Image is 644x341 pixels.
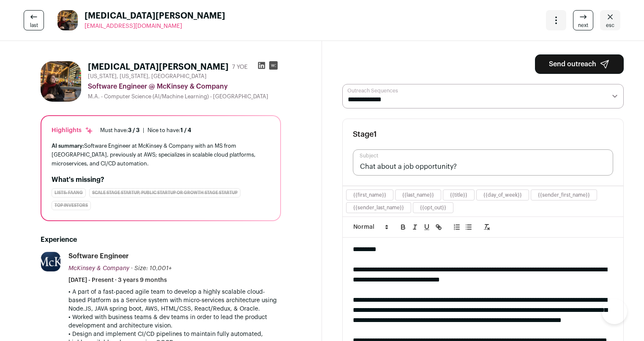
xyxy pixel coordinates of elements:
[602,299,627,324] iframe: Help Scout Beacon - Open
[30,22,38,29] span: last
[57,10,78,30] img: f323789015629eda9fa9a5fd63a077464f788d88e2babb2bf0dbd8190389c895.jpg
[546,10,566,30] button: Open dropdown
[600,10,620,30] a: Close
[147,127,191,134] div: Nice to have:
[52,143,84,149] span: AI summary:
[573,10,593,30] a: next
[85,23,182,29] span: [EMAIL_ADDRESS][DOMAIN_NAME]
[538,192,590,198] button: {{sender_first_name}}
[606,22,614,29] span: esc
[128,127,139,133] span: 3 / 3
[24,10,44,30] a: last
[402,192,434,198] button: {{last_name}}
[131,265,172,271] span: · Size: 10,001+
[68,313,281,330] p: • Worked with business teams & dev teams in order to lead the product development and architectur...
[88,93,281,100] div: M.A. - Computer Science (AI/Machine Learning) - [GEOGRAPHIC_DATA]
[353,149,613,176] input: Subject
[420,204,446,211] button: {{opt_out}}
[88,61,229,73] h1: [MEDICAL_DATA][PERSON_NAME]
[52,141,270,168] div: Software Engineer at McKinsey & Company with an MS from [GEOGRAPHIC_DATA], previously at AWS; spe...
[68,288,281,313] p: • A part of a fast-paced agile team to develop a highly scalable cloud-based Platform as a Servic...
[88,81,281,92] div: Software Engineer @ McKinsey & Company
[41,252,60,271] img: ae0063b3fc21bc63d0f8beccde926977af3540951573b728e4108a59d066ece4.jpg
[52,201,91,210] div: Top Investors
[52,126,93,135] div: Highlights
[374,130,377,138] span: 1
[85,22,225,30] a: [EMAIL_ADDRESS][DOMAIN_NAME]
[68,252,129,261] div: Software Engineer
[89,188,240,198] div: Scale Stage Startup, Public Startup or Growth Stage Startup
[180,127,191,133] span: 1 / 4
[483,192,522,198] button: {{day_of_week}}
[68,265,129,271] span: McKinsey & Company
[353,129,377,139] h3: Stage
[578,22,588,29] span: next
[52,188,86,198] div: Lists: FAANG
[100,127,191,134] ul: |
[68,276,167,284] span: [DATE] - Present · 3 years 9 months
[450,192,467,198] button: {{title}}
[232,63,248,71] div: 7 YOE
[88,73,207,80] span: [US_STATE], [US_STATE], [GEOGRAPHIC_DATA]
[41,235,281,245] h2: Experience
[41,61,81,102] img: f323789015629eda9fa9a5fd63a077464f788d88e2babb2bf0dbd8190389c895.jpg
[100,127,139,134] div: Must have:
[535,54,624,74] button: Send outreach
[353,192,386,198] button: {{first_name}}
[353,204,404,211] button: {{sender_last_name}}
[52,175,270,185] h2: What's missing?
[85,10,225,22] span: [MEDICAL_DATA][PERSON_NAME]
